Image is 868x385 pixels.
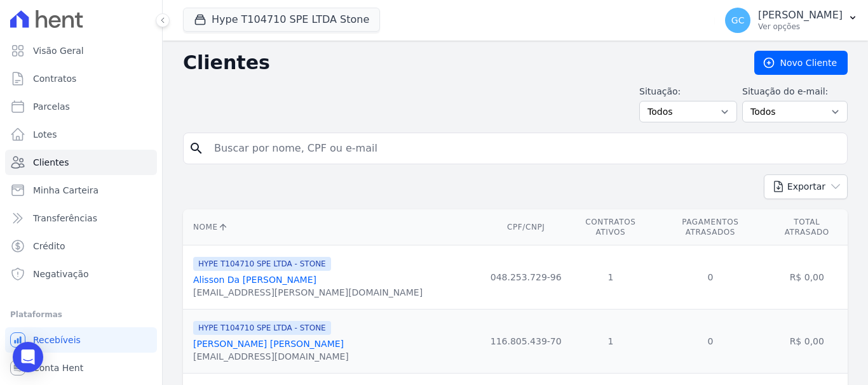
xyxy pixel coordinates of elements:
a: Parcelas [5,94,157,119]
button: GC [PERSON_NAME] Ver opções [715,3,868,38]
a: Crédito [5,233,157,259]
h2: Clientes [183,51,734,74]
a: Minha Carteira [5,178,157,203]
span: Negativação [33,268,89,280]
label: Situação: [639,85,737,98]
th: Total Atrasado [766,209,848,245]
a: Negativação [5,261,157,287]
a: Clientes [5,150,157,175]
th: Pagamentos Atrasados [654,209,766,245]
div: [EMAIL_ADDRESS][DOMAIN_NAME] [193,350,349,363]
span: Recebíveis [33,334,81,346]
td: R$ 0,00 [766,310,848,374]
a: Visão Geral [5,38,157,63]
a: Alisson Da [PERSON_NAME] [193,275,316,285]
span: HYPE T104710 SPE LTDA - STONE [193,321,331,335]
span: Conta Hent [33,362,83,374]
th: Nome [183,209,485,245]
td: 1 [567,245,654,310]
span: Transferências [33,212,97,225]
td: 0 [654,310,766,374]
span: Minha Carteira [33,184,98,197]
button: Hype T104710 SPE LTDA Stone [183,8,380,32]
a: Conta Hent [5,355,157,381]
td: 1 [567,310,654,374]
td: 0 [654,245,766,310]
span: Parcelas [33,100,70,113]
a: Lotes [5,122,157,147]
td: 116.805.439-70 [485,310,567,374]
th: CPF/CNPJ [485,209,567,245]
a: Contratos [5,66,157,91]
a: [PERSON_NAME] [PERSON_NAME] [193,339,344,349]
span: Crédito [33,240,65,252]
span: Contratos [33,72,76,85]
td: R$ 0,00 [766,245,848,310]
span: Clientes [33,156,69,169]
span: HYPE T104710 SPE LTDA - STONE [193,257,331,271]
th: Contratos Ativos [567,209,654,245]
div: [EMAIL_ADDRESS][PERSON_NAME][DOMAIN_NAME] [193,286,423,299]
input: Buscar por nome, CPF ou e-mail [207,136,842,161]
a: Transferências [5,206,157,231]
p: [PERSON_NAME] [758,9,843,22]
a: Novo Cliente [754,51,848,75]
i: search [189,141,204,156]
a: Recebíveis [5,327,157,353]
td: 048.253.729-96 [485,245,567,310]
span: GC [731,16,745,25]
div: Open Intercom Messenger [13,342,43,372]
label: Situação do e-mail: [742,85,848,98]
p: Ver opções [758,22,843,32]
div: Plataformas [10,307,152,322]
span: Visão Geral [33,44,84,57]
button: Exportar [764,174,848,199]
span: Lotes [33,128,57,141]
